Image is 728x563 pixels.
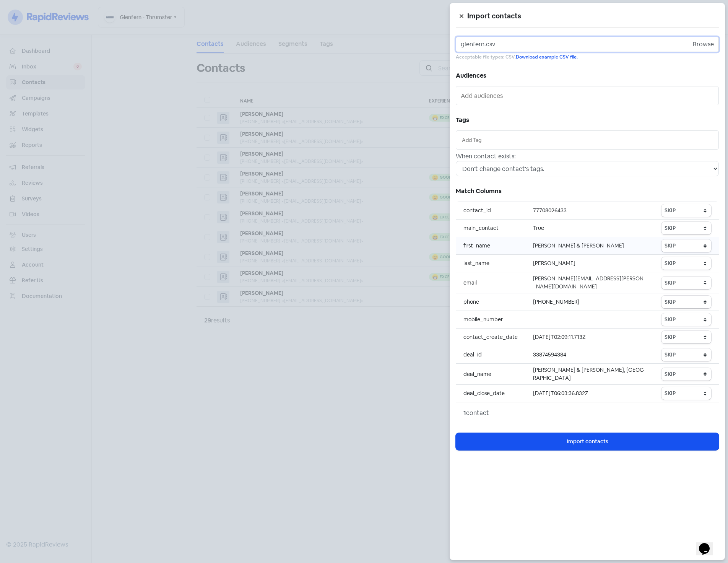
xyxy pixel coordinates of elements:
td: last_name [456,255,525,272]
iframe: chat widget [696,532,720,555]
td: phone [456,293,525,311]
div: contact [463,408,711,418]
td: contact_id [456,202,525,220]
td: [DATE]T06:03:36.832Z [525,385,654,402]
td: [PERSON_NAME] [525,255,654,272]
h5: Audiences [456,70,719,81]
td: mobile_number [456,311,525,329]
h5: Import contacts [467,10,719,22]
td: 77708026433 [525,202,654,220]
td: [PERSON_NAME] & [PERSON_NAME] [525,237,654,255]
td: [PERSON_NAME] & [PERSON_NAME], [GEOGRAPHIC_DATA] [525,364,654,385]
a: Download example CSV file. [516,54,578,60]
td: 33874594384 [525,346,654,364]
td: [PERSON_NAME][EMAIL_ADDRESS][PERSON_NAME][DOMAIN_NAME] [525,272,654,293]
h5: Tags [456,114,719,126]
input: Add audiences [461,89,715,102]
small: Acceptable file types: CSV. [456,54,719,61]
td: contact_create_date [456,329,525,346]
strong: 1 [463,409,466,417]
td: first_name [456,237,525,255]
td: deal_id [456,346,525,364]
td: deal_close_date [456,385,525,402]
td: main_contact [456,220,525,237]
input: Add Tag [462,136,713,144]
td: email [456,272,525,293]
td: [PHONE_NUMBER] [525,293,654,311]
button: Import contacts [456,433,719,450]
div: When contact exists: [456,152,719,161]
td: True [525,220,654,237]
h5: Match Columns [456,185,719,197]
td: deal_name [456,364,525,385]
td: [DATE]T02:09:11.713Z [525,329,654,346]
span: Import contacts [567,438,608,446]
